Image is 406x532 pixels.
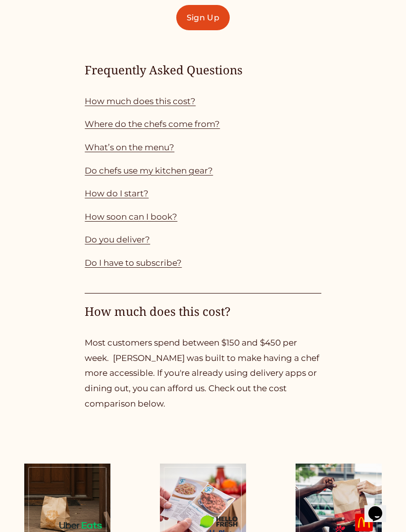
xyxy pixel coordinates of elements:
a: What’s on the menu? [85,142,174,152]
a: Do chefs use my kitchen gear? [85,166,213,176]
h4: How much does this cost? [85,303,321,319]
a: How soon can I book? [85,212,177,222]
h4: Frequently Asked Questions [85,62,321,78]
a: Where do the chefs come from? [85,119,220,129]
a: How much does this cost? [85,96,196,106]
a: Sign Up [176,5,230,30]
p: Most customers spend between $150 and $450 per week. [PERSON_NAME] was built to make having a che... [85,335,321,411]
iframe: chat widget [364,492,396,522]
a: Do I have to subscribe? [85,258,182,268]
a: Do you deliver? [85,235,150,244]
a: How do I start? [85,188,149,198]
